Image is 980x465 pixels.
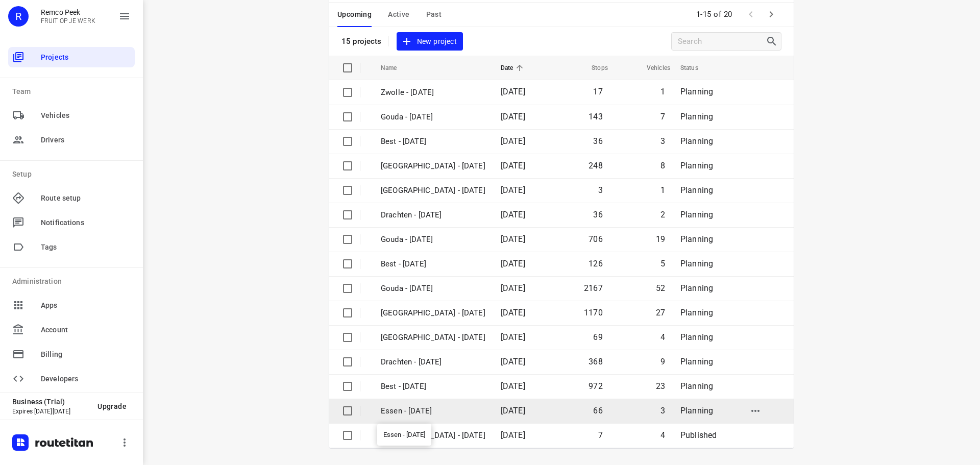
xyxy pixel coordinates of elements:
p: Antwerpen - Tuesday [381,430,485,442]
span: 36 [593,136,602,146]
span: 52 [656,283,665,293]
span: Past [426,8,442,21]
span: 143 [589,112,603,121]
span: Planning [680,308,713,317]
span: Next Page [761,4,781,25]
span: 3 [598,185,603,195]
p: Expires [DATE][DATE] [12,408,89,415]
span: 2 [660,210,665,219]
span: Upgrade [97,402,127,410]
span: [DATE] [501,406,525,415]
p: Drachten - Wednesday [381,356,485,368]
span: Planning [680,136,713,146]
span: Planning [680,87,713,96]
span: 69 [593,332,602,342]
span: Account [41,325,131,335]
span: Stops [578,62,608,74]
p: Setup [12,169,135,180]
span: Drivers [41,135,131,145]
span: 7 [598,430,603,440]
span: Status [680,62,712,74]
span: Previous Page [741,4,761,25]
span: 23 [656,381,665,391]
span: [DATE] [501,185,525,195]
p: Gouda - Wednesday [381,283,485,295]
span: 17 [593,87,602,96]
span: [DATE] [501,332,525,342]
span: Published [680,430,717,440]
p: Gouda - Thursday [381,234,485,246]
span: [DATE] [501,283,525,293]
span: Notifications [41,217,131,228]
span: Planning [680,332,713,342]
span: [DATE] [501,136,525,146]
span: 4 [660,430,665,440]
p: Zwolle - Wednesday [381,307,485,319]
span: Planning [680,185,713,195]
div: Search [766,35,781,47]
div: R [8,6,29,27]
span: Developers [41,374,131,384]
span: 368 [589,357,603,366]
div: Account [8,320,135,340]
span: Route setup [41,193,131,204]
p: Best - Wednesday [381,381,485,393]
div: Vehicles [8,105,135,126]
p: Business (Trial) [12,398,89,406]
span: [DATE] [501,430,525,440]
p: FRUIT OP JE WERK [41,17,95,25]
span: Tags [41,242,131,253]
span: [DATE] [501,357,525,366]
span: Planning [680,259,713,268]
span: Planning [680,357,713,366]
span: Billing [41,349,131,360]
span: [DATE] [501,308,525,317]
p: 15 projects [341,37,382,46]
span: Vehicles [633,62,670,74]
span: 3 [660,406,665,415]
span: 9 [660,357,665,366]
p: Drachten - Thursday [381,209,485,221]
div: Drivers [8,130,135,150]
span: 66 [593,406,602,415]
input: Search projects [678,34,766,50]
span: Planning [680,283,713,293]
p: Remco Peek [41,8,95,16]
span: [DATE] [501,381,525,391]
span: 972 [589,381,603,391]
span: 19 [656,234,665,244]
span: 706 [589,234,603,244]
span: 248 [589,161,603,170]
span: Planning [680,406,713,415]
span: [DATE] [501,87,525,96]
p: Antwerpen - Thursday [381,185,485,197]
p: Zwolle - Thursday [381,160,485,172]
span: 1170 [584,308,603,317]
div: Projects [8,47,135,67]
div: Billing [8,344,135,364]
button: New project [397,32,463,51]
div: Notifications [8,212,135,233]
span: Planning [680,161,713,170]
span: Planning [680,234,713,244]
span: 27 [656,308,665,317]
span: Upcoming [337,8,372,21]
span: 5 [660,259,665,268]
span: Projects [41,52,131,63]
span: Vehicles [41,110,131,121]
p: Administration [12,276,135,287]
span: [DATE] [501,259,525,268]
span: [DATE] [501,210,525,219]
span: Apps [41,300,131,311]
span: Active [388,8,409,21]
span: 1-15 of 20 [692,4,737,26]
span: Name [381,62,410,74]
span: Date [501,62,527,74]
span: 7 [660,112,665,121]
div: Developers [8,369,135,389]
span: [DATE] [501,234,525,244]
span: 3 [660,136,665,146]
span: [DATE] [501,112,525,121]
p: Essen - [DATE] [381,405,485,417]
p: Best - Friday [381,136,485,148]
